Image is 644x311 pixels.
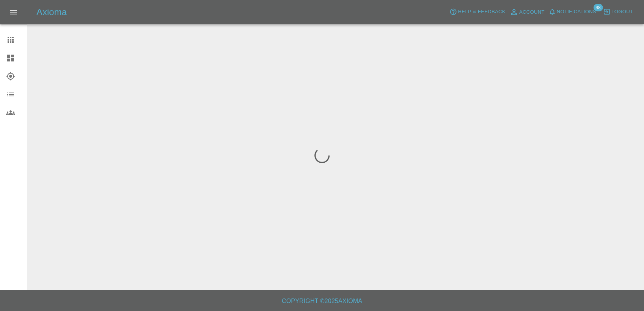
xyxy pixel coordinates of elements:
a: Account [507,6,547,18]
span: 48 [593,4,603,11]
button: Notifications [547,6,598,18]
button: Open drawer [5,3,23,21]
h6: Copyright © 2025 Axioma [6,296,638,306]
h5: Axioma [36,6,67,18]
span: Notifications [557,8,596,16]
button: Help & Feedback [448,6,507,18]
span: Account [519,8,545,17]
span: Help & Feedback [458,8,505,16]
span: Logout [611,8,633,16]
button: Logout [601,6,635,18]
